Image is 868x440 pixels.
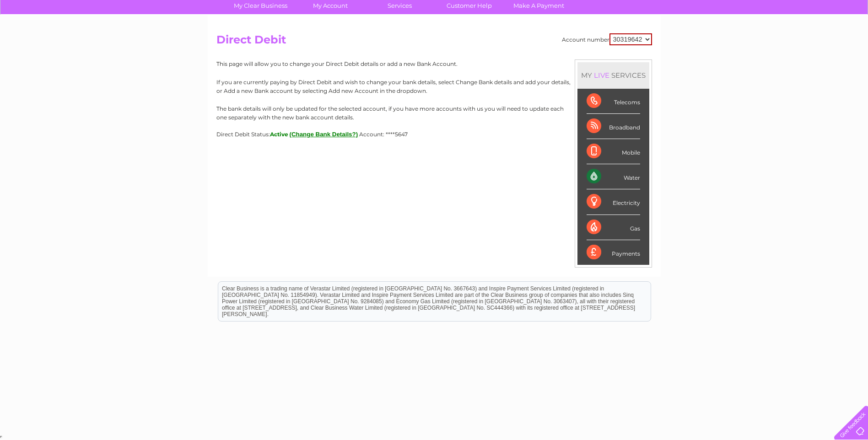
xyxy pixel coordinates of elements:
[216,104,652,122] p: The bank details will only be updated for the selected account, if you have more accounts with us...
[30,24,77,52] img: logo.png
[290,131,358,138] button: (Change Bank Details?)
[587,89,640,114] div: Telecoms
[216,131,652,138] div: Direct Debit Status:
[216,59,652,68] p: This page will allow you to change your Direct Debit details or add a new Bank Account.
[587,215,640,240] div: Gas
[216,33,652,51] h2: Direct Debit
[695,5,759,16] a: 0333 014 3131
[788,39,802,46] a: Blog
[587,240,640,265] div: Payments
[270,131,288,138] span: Active
[838,39,859,46] a: Log out
[218,5,651,44] div: Clear Business is a trading name of Verastar Limited (registered in [GEOGRAPHIC_DATA] No. 3667643...
[587,114,640,139] div: Broadband
[592,71,611,80] div: LIVE
[807,39,830,46] a: Contact
[730,39,750,46] a: Energy
[587,164,640,189] div: Water
[707,39,724,46] a: Water
[755,39,783,46] a: Telecoms
[562,33,652,45] div: Account number
[216,78,652,95] p: If you are currently paying by Direct Debit and wish to change your bank details, select Change B...
[587,139,640,164] div: Mobile
[587,189,640,215] div: Electricity
[577,62,649,88] div: MY SERVICES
